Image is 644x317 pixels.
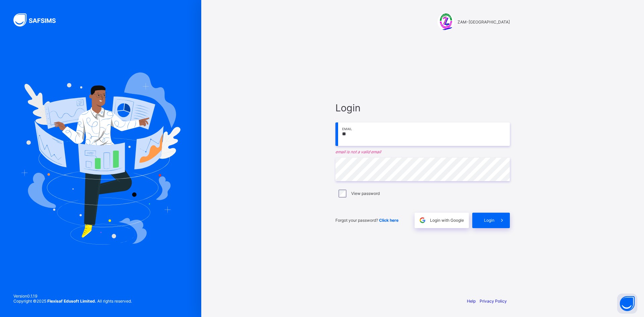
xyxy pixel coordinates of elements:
a: Help [467,299,476,304]
span: Forgot your password? [335,218,398,223]
button: Open asap [617,294,637,314]
label: View password [351,191,380,196]
em: email is not a valid email [335,149,510,154]
img: google.396cfc9801f0270233282035f929180a.svg [419,216,426,224]
a: Click here [379,218,398,223]
span: Login [484,218,494,223]
img: Hero Image [21,72,180,244]
span: Version 0.1.19 [13,294,132,299]
span: Login with Google [430,218,464,223]
span: ZAM-[GEOGRAPHIC_DATA] [458,19,510,24]
span: Login [335,102,510,114]
img: SAFSIMS Logo [13,13,64,27]
span: Copyright © 2025 All rights reserved. [13,299,132,304]
strong: Flexisaf Edusoft Limited. [47,299,96,304]
a: Privacy Policy [480,299,507,304]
